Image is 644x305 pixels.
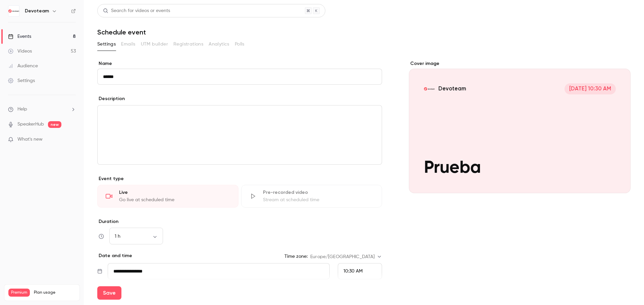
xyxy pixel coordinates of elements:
[409,60,631,193] section: Cover image
[97,218,382,225] label: Duration
[97,252,132,259] p: Date and time
[17,106,27,113] span: Help
[284,253,308,260] label: Time zone:
[343,269,363,274] span: 10:30 AM
[34,290,75,295] span: Plan usage
[241,185,382,208] div: Pre-recorded videoStream at scheduled time
[235,41,245,48] span: Polls
[97,105,382,165] section: description
[263,197,374,203] div: Stream at scheduled time
[103,7,170,14] div: Search for videos or events
[8,289,30,297] span: Premium
[48,121,61,128] span: new
[263,189,374,196] div: Pre-recorded video
[209,41,229,48] span: Analytics
[97,95,125,102] label: Description
[97,185,238,208] div: LiveGo live at scheduled time
[409,60,631,67] label: Cover image
[98,105,382,164] div: editor
[8,63,38,69] div: Audience
[8,33,31,40] div: Events
[97,60,382,67] label: Name
[97,286,121,300] button: Save
[17,136,43,143] span: What's new
[109,233,163,240] div: 1 h
[97,39,116,50] button: Settings
[119,197,230,203] div: Go live at scheduled time
[119,189,230,196] div: Live
[8,77,35,84] div: Settings
[121,41,135,48] span: Emails
[97,175,382,182] p: Event type
[338,263,382,279] div: From
[25,8,49,14] h6: Devoteam
[141,41,168,48] span: UTM builder
[310,253,382,260] div: Europe/[GEOGRAPHIC_DATA]
[8,48,32,55] div: Videos
[17,121,44,128] a: SpeakerHub
[8,106,76,113] li: help-dropdown-opener
[108,263,330,279] input: Tue, Feb 17, 2026
[97,28,631,36] h1: Schedule event
[8,6,19,16] img: Devoteam
[173,41,203,48] span: Registrations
